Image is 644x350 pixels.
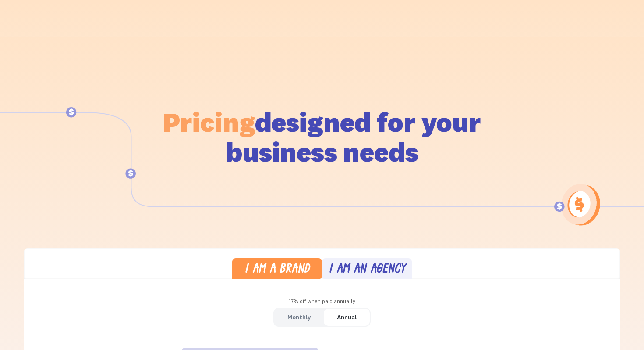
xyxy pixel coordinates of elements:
h1: designed for your business needs [163,107,481,167]
div: I am an agency [329,263,406,276]
span: Pricing [163,105,255,139]
div: Monthly [287,311,311,324]
div: 17% off when paid annually [24,295,620,308]
div: I am a brand [244,263,310,276]
div: Annual [337,311,357,324]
